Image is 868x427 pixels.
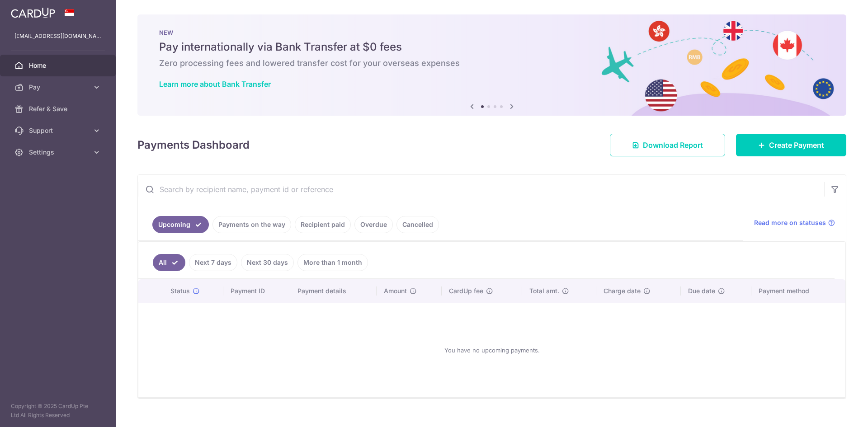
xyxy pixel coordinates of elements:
[29,83,89,92] span: Pay
[137,14,846,116] img: Bank transfer banner
[212,216,291,233] a: Payments on the way
[29,104,89,113] span: Refer & Save
[170,286,190,296] span: Status
[751,279,845,303] th: Payment method
[14,32,101,41] p: [EMAIL_ADDRESS][DOMAIN_NAME]
[754,218,826,227] span: Read more on statuses
[159,29,825,36] p: NEW
[223,279,290,303] th: Payment ID
[159,40,825,54] h5: Pay internationally via Bank Transfer at $0 fees
[29,148,89,157] span: Settings
[295,216,351,233] a: Recipient paid
[159,80,271,89] a: Learn more about Bank Transfer
[137,137,250,153] h4: Payments Dashboard
[529,286,559,296] span: Total amt.
[290,279,377,303] th: Payment details
[11,7,55,18] img: CardUp
[159,58,825,69] h6: Zero processing fees and lowered transfer cost for your overseas expenses
[643,140,703,150] span: Download Report
[138,175,824,204] input: Search by recipient name, payment id or reference
[384,286,407,296] span: Amount
[189,254,237,271] a: Next 7 days
[736,134,846,156] a: Create Payment
[152,216,209,233] a: Upcoming
[29,126,89,135] span: Support
[153,254,185,271] a: All
[769,140,824,150] span: Create Payment
[297,254,368,271] a: More than 1 month
[610,134,725,156] a: Download Report
[396,216,439,233] a: Cancelled
[449,286,483,296] span: CardUp fee
[754,218,835,227] a: Read more on statuses
[149,310,835,390] div: You have no upcoming payments.
[241,254,294,271] a: Next 30 days
[810,400,859,422] iframe: Opens a widget where you can find more information
[604,286,641,296] span: Charge date
[688,286,715,296] span: Due date
[354,216,393,233] a: Overdue
[29,61,89,70] span: Home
